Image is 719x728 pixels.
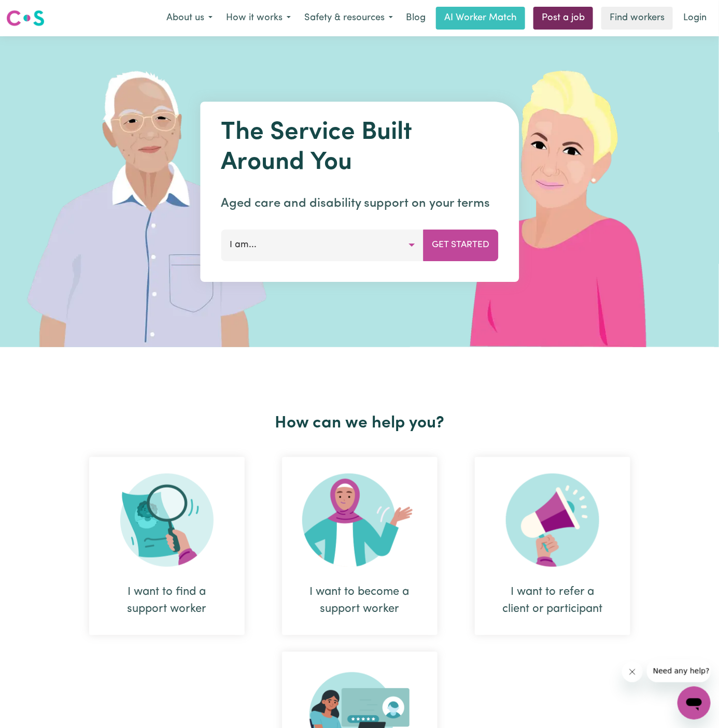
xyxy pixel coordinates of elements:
[221,194,498,213] p: Aged care and disability support on your terms
[307,583,413,618] div: I want to become a support worker
[533,7,593,30] a: Post a job
[219,7,298,29] button: How it works
[221,230,424,261] button: I am...
[423,230,498,261] button: Get Started
[622,662,643,682] iframe: Close message
[500,583,605,618] div: I want to refer a client or participant
[678,687,711,720] iframe: Button to launch messaging window
[221,118,498,178] h1: The Service Built Around You
[302,474,417,567] img: Become Worker
[298,7,400,29] button: Safety & resources
[120,474,214,567] img: Search
[6,6,45,30] a: Careseekers logo
[677,7,713,30] a: Login
[89,457,245,635] div: I want to find a support worker
[601,7,673,30] a: Find workers
[282,457,438,635] div: I want to become a support worker
[160,7,219,29] button: About us
[506,474,599,567] img: Refer
[647,660,711,682] iframe: Message from company
[400,7,432,30] a: Blog
[71,413,649,433] h2: How can we help you?
[475,457,630,635] div: I want to refer a client or participant
[436,7,525,30] a: AI Worker Match
[6,9,45,27] img: Careseekers logo
[114,583,220,618] div: I want to find a support worker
